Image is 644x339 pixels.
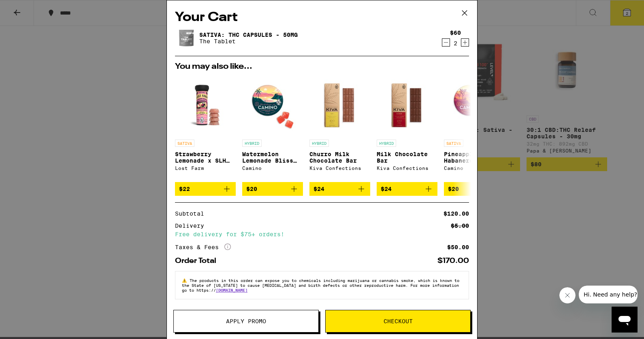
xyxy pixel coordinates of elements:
[199,38,298,44] p: The Tablet
[612,307,638,333] iframe: Button to launch messaging window
[447,244,469,250] div: $50.00
[309,75,370,136] img: Kiva Confections - Churro Milk Chocolate Bar
[579,286,638,303] iframe: Message from company
[242,151,303,164] p: Watermelon Lemonade Bliss Gummies
[444,75,505,182] a: Open page for Pineapple Habanero Uplifting Gummies from Camino
[182,278,190,283] span: ⚠️
[559,287,576,303] iframe: Close message
[377,140,396,147] p: HYBRID
[182,278,459,292] span: The products in this order can expose you to chemicals including marijuana or cannabis smoke, whi...
[175,244,231,251] div: Taxes & Fees
[242,182,303,196] button: Add to bag
[437,257,469,265] div: $170.00
[384,318,413,324] span: Checkout
[242,140,262,147] p: HYBRID
[175,63,469,71] h2: You may also like...
[242,75,303,136] img: Camino - Watermelon Lemonade Bliss Gummies
[242,165,303,171] div: Camino
[313,186,324,192] span: $24
[377,165,437,171] div: Kiva Confections
[377,182,437,196] button: Add to bag
[309,182,370,196] button: Add to bag
[175,151,236,164] p: Strawberry Lemonade x SLH Live Resin Gummies
[246,186,257,192] span: $20
[175,165,236,171] div: Lost Farm
[444,151,505,164] p: Pineapple Habanero Uplifting Gummies
[175,211,210,216] div: Subtotal
[199,32,298,38] a: SATIVA: THC Capsules - 50mg
[175,257,222,265] div: Order Total
[377,75,437,136] img: Kiva Confections - Milk Chocolate Bar
[461,38,469,47] button: Increment
[175,75,236,136] img: Lost Farm - Strawberry Lemonade x SLH Live Resin Gummies
[444,75,505,136] img: Camino - Pineapple Habanero Uplifting Gummies
[442,38,450,47] button: Decrement
[444,211,469,216] div: $120.00
[173,310,319,333] button: Apply Promo
[377,75,437,182] a: Open page for Milk Chocolate Bar from Kiva Confections
[175,75,236,182] a: Open page for Strawberry Lemonade x SLH Live Resin Gummies from Lost Farm
[448,186,459,192] span: $20
[450,30,461,36] div: $60
[216,288,247,292] a: [DOMAIN_NAME]
[451,223,469,229] div: $5.00
[242,75,303,182] a: Open page for Watermelon Lemonade Bliss Gummies from Camino
[325,310,471,333] button: Checkout
[226,318,266,324] span: Apply Promo
[309,151,370,164] p: Churro Milk Chocolate Bar
[377,151,437,164] p: Milk Chocolate Bar
[179,186,190,192] span: $22
[309,140,329,147] p: HYBRID
[175,231,469,237] div: Free delivery for $75+ orders!
[444,182,505,196] button: Add to bag
[450,40,461,47] div: 2
[309,165,370,171] div: Kiva Confections
[444,165,505,171] div: Camino
[381,186,392,192] span: $24
[175,182,236,196] button: Add to bag
[175,223,210,229] div: Delivery
[444,140,463,147] p: SATIVA
[175,8,469,27] h2: Your Cart
[309,75,370,182] a: Open page for Churro Milk Chocolate Bar from Kiva Confections
[175,27,198,49] img: SATIVA: THC Capsules - 50mg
